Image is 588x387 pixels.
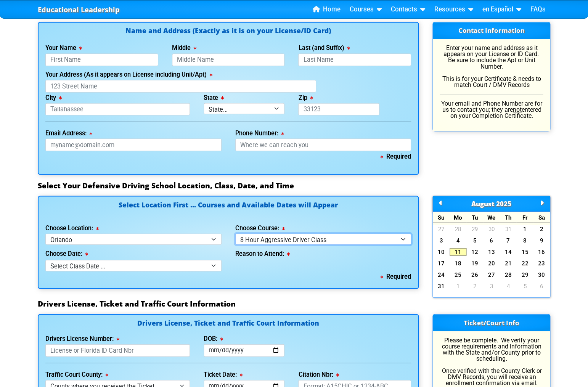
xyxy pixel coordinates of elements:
a: FAQs [527,4,549,15]
a: 26 [466,271,483,278]
label: Last (and Suffix) [298,45,350,51]
h4: Drivers License, Ticket and Traffic Court Information [45,320,411,328]
a: 29 [466,225,483,233]
input: 123 Street Name [45,80,316,92]
span: 2025 [496,199,511,208]
div: Su [433,212,450,223]
a: 22 [516,259,533,267]
label: Choose Course: [235,225,285,231]
a: 2 [466,282,483,290]
label: Your Address (As it appears on License including Unit/Apt) [45,71,212,77]
h4: Name and Address (Exactly as it is on your License/ID Card) [45,27,411,34]
a: 28 [500,271,516,278]
label: Reason to Attend: [235,251,290,257]
div: Sa [533,212,550,223]
input: Last Name [298,53,411,66]
label: Choose Location: [45,225,99,231]
a: 31 [433,282,450,290]
a: 4 [500,282,516,290]
a: 10 [433,248,450,255]
a: 29 [516,271,533,278]
a: 30 [483,225,500,233]
label: DOB: [204,336,223,342]
h3: Select Your Defensive Driving School Location, Class, Date, and Time [38,181,550,190]
a: 20 [483,259,500,267]
input: License or Florida ID Card Nbr [45,344,190,356]
a: 28 [450,225,466,233]
label: Ticket Date: [204,371,243,377]
input: Tallahassee [45,103,190,116]
div: Fr [516,212,533,223]
p: Your email and Phone Number are for us to contact you; they are entered on your Completion Certif... [440,100,543,119]
b: Required [381,153,411,160]
label: Middle [172,45,196,51]
label: Choose Date: [45,251,88,257]
input: myname@domain.com [45,138,222,151]
a: 8 [516,236,533,244]
a: 5 [466,236,483,244]
a: 4 [450,236,466,244]
label: Zip [298,95,313,101]
a: 21 [500,259,516,267]
a: 19 [466,259,483,267]
input: 33123 [298,103,379,116]
input: Where we can reach you [235,138,411,151]
a: Contacts [388,4,428,15]
span: August [471,199,495,208]
input: Middle Name [172,53,285,66]
a: 14 [500,248,516,255]
a: 15 [516,248,533,255]
a: 9 [533,236,550,244]
a: 23 [533,259,550,267]
a: 1 [450,282,466,290]
a: en Español [479,4,524,15]
h3: Contact Information [433,22,550,39]
a: 11 [450,248,466,255]
a: 25 [450,271,466,278]
input: mm/dd/yyyy [204,344,285,356]
label: Traffic Court County: [45,371,108,377]
h3: Drivers License, Ticket and Traffic Court Information [38,299,550,308]
a: 18 [450,259,466,267]
a: 30 [533,271,550,278]
a: 17 [433,259,450,267]
a: 1 [516,225,533,233]
h3: Ticket/Court Info [433,314,550,331]
div: Mo [450,212,466,223]
a: Resources [431,4,476,15]
a: 16 [533,248,550,255]
label: Phone Number: [235,130,284,136]
a: 5 [516,282,533,290]
a: 27 [433,225,450,233]
label: Citation Nbr: [298,371,339,377]
a: 31 [500,225,516,233]
u: not [513,106,522,113]
label: Your Name [45,45,82,51]
input: First Name [45,53,158,66]
a: 12 [466,248,483,255]
a: 3 [483,282,500,290]
a: Courses [347,4,385,15]
a: 13 [483,248,500,255]
a: 27 [483,271,500,278]
a: Educational Leadership [38,3,120,16]
h4: Select Location First ... Courses and Available Dates will Appear [45,201,411,217]
div: Tu [466,212,483,223]
label: Email Address: [45,130,92,136]
a: Home [310,4,344,15]
div: Th [500,212,516,223]
label: City [45,95,62,101]
div: We [483,212,500,223]
a: 7 [500,236,516,244]
b: Required [381,273,411,280]
a: 6 [533,282,550,290]
p: Enter your name and address as it appears on your License or ID Card. Be sure to include the Apt ... [440,45,543,88]
a: 6 [483,236,500,244]
a: 2 [533,225,550,233]
label: Drivers License Number: [45,336,119,342]
a: 24 [433,271,450,278]
a: 3 [433,236,450,244]
label: State [204,95,224,101]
